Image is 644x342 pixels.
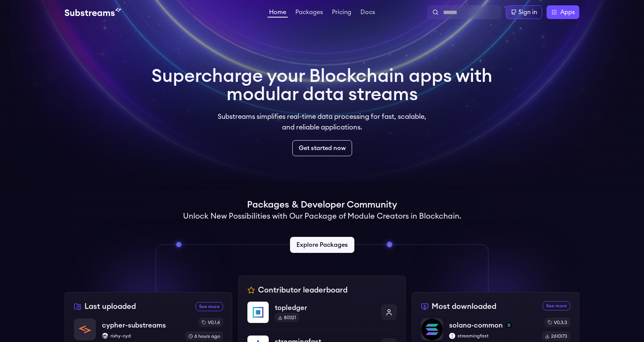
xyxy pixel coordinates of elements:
[545,318,570,327] div: v0.3.3
[330,9,353,17] a: Pricing
[185,332,223,341] div: 6 hours ago
[102,333,179,339] p: rixhy-cyd
[74,319,96,340] img: cypher-substreams
[359,9,376,17] a: Docs
[102,333,108,339] img: rixhy-cyd
[294,9,324,17] a: Packages
[543,301,570,310] a: See more most downloaded packages
[183,211,461,222] h2: Unlock New Possibilities with Our Package of Module Creators in Blockchain.
[247,302,269,323] img: topledger
[449,333,536,339] p: streamingfast
[151,67,493,104] h1: Supercharge your Blockchain apps with modular data streams
[560,8,575,17] span: Apps
[275,302,375,313] p: topledger
[542,332,570,341] div: 2610173
[199,318,223,327] div: v0.1.6
[65,8,121,17] img: Substream's logo
[247,199,397,211] h1: Packages & Developer Community
[247,302,397,329] a: topledgertopledger80321
[268,9,288,18] a: Home
[449,333,455,339] img: streamingfast
[518,8,537,17] div: Sign in
[275,313,299,322] div: 80321
[449,320,503,331] p: solana-common
[196,302,223,311] a: See more recently uploaded packages
[506,5,542,19] a: Sign in
[212,111,432,133] p: Substreams simplifies real-time data processing for fast, scalable, and reliable applications.
[506,322,512,328] img: solana
[102,320,166,331] p: cypher-substreams
[290,237,354,253] a: Explore Packages
[421,319,443,340] img: solana-common
[292,140,352,156] a: Get started now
